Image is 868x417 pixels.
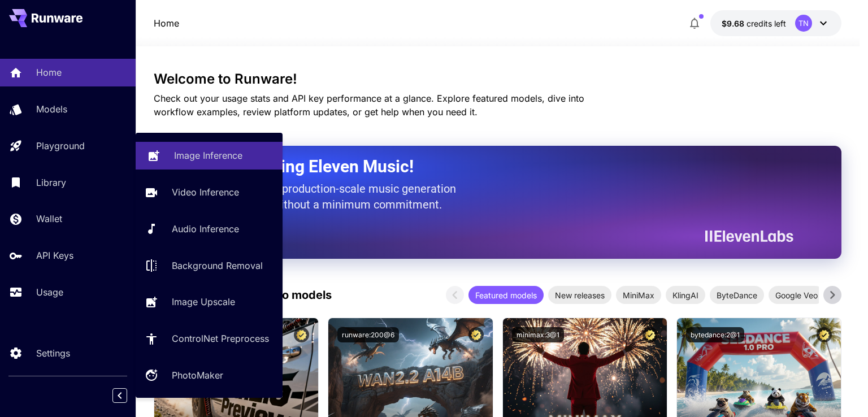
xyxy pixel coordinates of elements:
span: MiniMax [616,289,661,301]
p: Audio Inference [172,222,239,236]
a: PhotoMaker [136,362,283,389]
span: credits left [747,19,786,28]
p: Wallet [36,212,62,225]
p: Library [36,176,66,189]
p: PhotoMaker [172,368,223,382]
p: ControlNet Preprocess [172,332,269,345]
a: Image Upscale [136,288,283,316]
p: Usage [36,285,63,299]
p: Image Upscale [172,295,235,309]
p: The only way to get production-scale music generation from Eleven Labs without a minimum commitment. [182,181,465,212]
button: runware:200@6 [337,327,399,342]
div: TN [795,15,812,32]
h3: Welcome to Runware! [154,71,841,87]
p: Home [36,66,62,79]
span: KlingAI [666,289,705,301]
button: Collapse sidebar [112,388,127,403]
button: bytedance:2@1 [686,327,744,342]
span: Check out your usage stats and API key performance at a glance. Explore featured models, dive int... [154,93,584,118]
span: $9.68 [722,19,747,28]
button: minimax:3@1 [512,327,564,342]
a: ControlNet Preprocess [136,325,283,353]
p: Playground [36,139,85,153]
button: Certified Model – Vetted for best performance and includes a commercial license. [294,327,309,342]
a: Image Inference [136,142,283,170]
h2: Now Supporting Eleven Music! [182,156,785,177]
button: Certified Model – Vetted for best performance and includes a commercial license. [817,327,832,342]
a: Background Removal [136,251,283,279]
p: Image Inference [174,149,242,162]
p: Background Removal [172,259,263,272]
p: API Keys [36,249,73,262]
span: Featured models [468,289,544,301]
button: Certified Model – Vetted for best performance and includes a commercial license. [643,327,658,342]
p: Video Inference [172,185,239,199]
div: Collapse sidebar [121,385,136,406]
p: Models [36,102,67,116]
button: Certified Model – Vetted for best performance and includes a commercial license. [468,327,484,342]
nav: breadcrumb [154,16,179,30]
span: ByteDance [710,289,764,301]
a: Video Inference [136,179,283,206]
div: $9.68332 [722,18,786,29]
button: $9.68332 [710,10,841,36]
span: New releases [548,289,611,301]
a: Audio Inference [136,215,283,243]
span: Google Veo [769,289,824,301]
p: Settings [36,346,70,360]
p: Home [154,16,179,30]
